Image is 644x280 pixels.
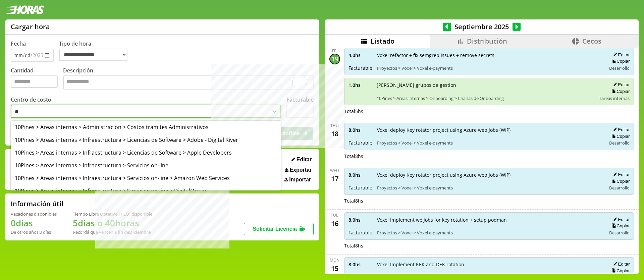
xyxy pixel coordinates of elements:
[11,184,281,197] div: 10Pines > Areas internas > Infraestructura > Servicios on-line > DigitalOcean
[283,167,314,173] button: Exportar
[609,230,630,236] span: Desarrollo
[611,217,630,222] button: Editar
[11,67,63,91] label: Cantidad
[348,139,372,146] span: Facturable
[330,168,339,173] div: Wed
[330,123,339,128] div: Thu
[11,199,63,208] h2: Información útil
[377,95,595,101] span: 10Pines > Areas internas > Onboarding > Charlas de Onboarding
[377,82,595,88] span: [PERSON_NAME] grupos de gestion
[609,58,630,64] button: Copiar
[348,184,372,191] span: Facturable
[289,167,312,173] span: Exportar
[11,133,281,146] div: 10Pines > Areas internas > Infraestructura > Licencias de Software > Adobe - Digital River
[63,67,314,91] label: Descripción
[611,172,630,177] button: Editar
[609,268,630,274] button: Copiar
[297,157,312,163] span: Editar
[59,40,133,62] label: Tipo de hora
[377,140,602,146] span: Proyectos > Voxel > Voxel e-payments
[11,211,57,217] div: Vacaciones disponibles
[609,223,630,229] button: Copiar
[329,173,340,184] div: 17
[325,48,639,274] div: scrollable content
[73,211,152,217] div: Tiempo Libre Optativo (TiLO) disponible
[348,65,372,71] span: Facturable
[286,96,314,103] label: Facturable
[348,217,372,223] span: 8.0 hs
[344,153,634,159] div: Total 8 hs
[348,127,372,133] span: 8.0 hs
[11,75,58,88] input: Cantidad
[329,218,340,229] div: 16
[344,108,634,114] div: Total 5 hs
[599,95,630,101] span: Tareas internas
[611,52,630,58] button: Editar
[609,140,630,146] span: Desarrollo
[330,257,339,263] div: Mon
[348,261,372,268] span: 8.0 hs
[609,65,630,71] span: Desarrollo
[344,242,634,249] div: Total 8 hs
[582,37,601,46] span: Cecos
[467,37,507,46] span: Distribución
[129,229,151,235] b: Diciembre
[289,156,314,163] button: Editar
[332,48,337,54] div: Fri
[348,52,372,58] span: 4.0 hs
[59,49,127,61] select: Tipo de hora
[609,133,630,139] button: Copiar
[611,127,630,132] button: Editar
[377,172,602,178] span: Voxel deploy Key rotator project using Azure web jobs (WIP)
[348,82,372,88] span: 1.0 hs
[73,229,152,235] div: Recordá que vencen a fin de
[329,263,340,274] div: 15
[244,223,314,235] button: Solicitar Licencia
[5,5,44,14] img: logotipo
[377,185,602,191] span: Proyectos > Voxel > Voxel e-payments
[11,159,281,172] div: 10Pines > Areas internas > Infraestructura > Servicios on-line
[609,178,630,184] button: Copiar
[289,177,311,183] span: Importar
[348,172,372,178] span: 8.0 hs
[331,212,338,218] div: Tue
[11,172,281,184] div: 10Pines > Areas internas > Infraestructura > Servicios on-line > Amazon Web Services
[611,82,630,88] button: Editar
[609,185,630,191] span: Desarrollo
[63,75,314,90] textarea: To enrich screen reader interactions, please activate Accessibility in Grammarly extension settings
[11,229,57,235] div: De otros años: 0 días
[11,40,26,47] label: Fecha
[73,217,152,229] h1: 5 días o 40 horas
[377,261,602,268] span: Voxel Implement KEK and DEK rotation
[344,198,634,204] div: Total 8 hs
[11,121,281,133] div: 10Pines > Areas internas > Administracion > Costos tramites Administrativos
[377,52,602,58] span: Voxel refactor + fix semgrep issues + remove secrets.
[11,96,51,103] label: Centro de costo
[377,65,602,71] span: Proyectos > Voxel > Voxel e-payments
[377,230,602,236] span: Proyectos > Voxel > Voxel e-payments
[11,217,57,229] h1: 0 días
[329,128,340,139] div: 18
[451,22,513,31] span: Septiembre 2025
[609,89,630,94] button: Copiar
[11,146,281,159] div: 10Pines > Areas internas > Infraestructura > Licencias de Software > Apple Developers
[11,22,50,31] h1: Cargar hora
[377,217,602,223] span: Voxel Implement we jobs for key rotation + setup podman
[377,127,602,133] span: Voxel deploy Key rotator project using Azure web jobs (WIP)
[329,54,340,64] div: 19
[253,226,297,232] span: Solicitar Licencia
[611,261,630,267] button: Editar
[348,229,372,236] span: Facturable
[371,37,394,46] span: Listado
